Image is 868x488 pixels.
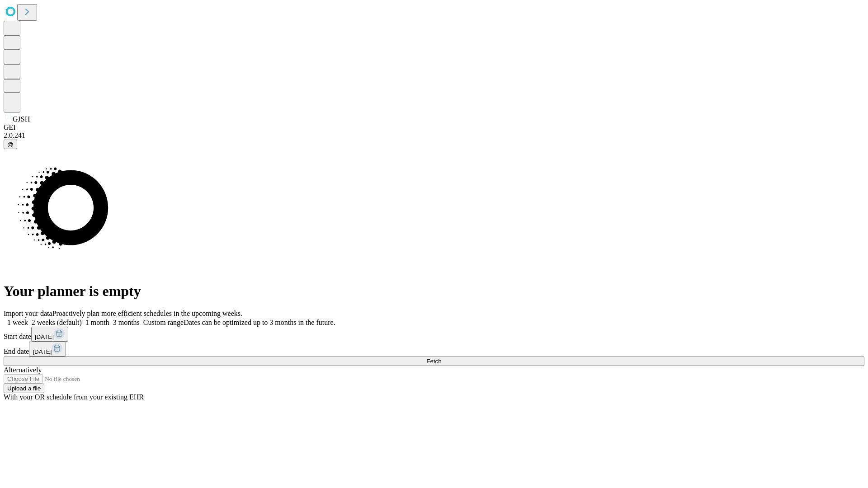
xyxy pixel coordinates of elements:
button: @ [4,140,17,149]
span: 1 month [85,319,109,326]
div: 2.0.241 [4,131,864,140]
span: Fetch [426,358,441,365]
h1: Your planner is empty [4,283,864,300]
span: @ [7,141,14,148]
span: Dates can be optimized up to 3 months in the future. [184,319,335,326]
span: [DATE] [35,333,54,340]
div: End date [4,342,864,357]
button: [DATE] [29,342,66,357]
div: Start date [4,327,864,342]
button: [DATE] [31,327,68,342]
span: 3 months [113,319,140,326]
span: Alternatively [4,366,42,374]
span: Proactively plan more efficient schedules in the upcoming weeks. [52,310,242,317]
span: 1 week [7,319,28,326]
span: 2 weeks (default) [32,319,82,326]
button: Upload a file [4,384,44,393]
span: Import your data [4,310,52,317]
span: [DATE] [33,348,52,355]
span: GJSH [13,115,30,123]
button: Fetch [4,357,864,366]
span: With your OR schedule from your existing EHR [4,393,144,401]
span: Custom range [143,319,184,326]
div: GEI [4,123,864,131]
